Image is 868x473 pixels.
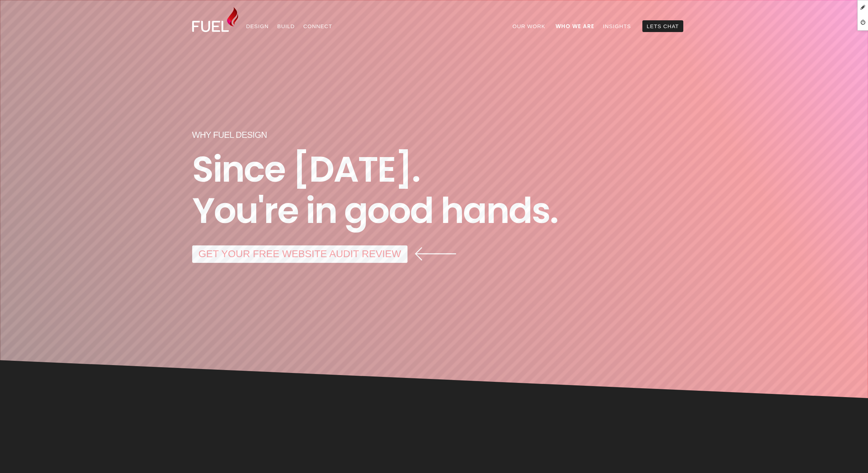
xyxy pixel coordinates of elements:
a: Our Work [508,20,549,32]
img: Fuel Design Ltd - Website design and development company in North Shore, Auckland [192,7,238,32]
a: Lets Chat [642,20,683,32]
a: Insights [599,20,635,32]
a: Design [242,20,273,32]
a: Connect [299,20,336,32]
a: Who We Are [551,20,599,32]
a: Build [273,20,299,32]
